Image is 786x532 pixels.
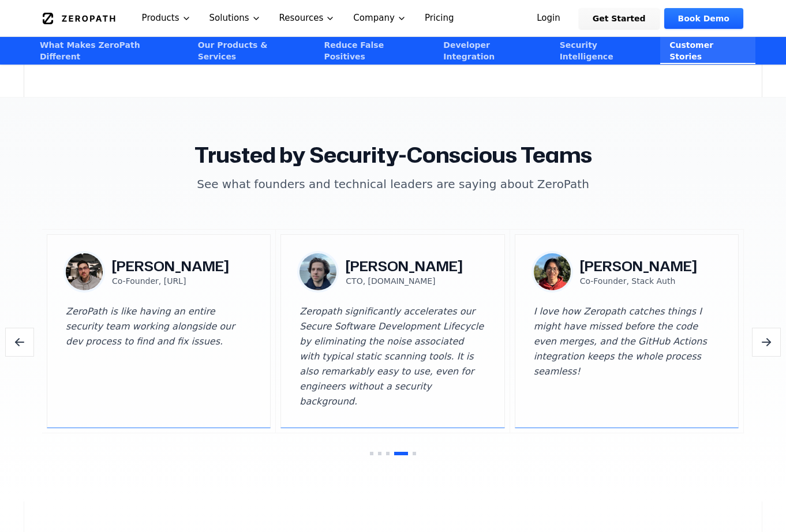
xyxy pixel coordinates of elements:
[551,37,661,64] a: Security Intelligence
[434,37,550,64] a: Developer Integration
[386,452,390,455] button: Go to testimonial 3
[346,257,463,275] h3: [PERSON_NAME]
[346,275,463,287] p: CTO, [DOMAIN_NAME]
[189,37,315,64] a: Our Products & Services
[534,253,571,290] img: Zai Shi
[171,176,615,192] p: See what founders and technical leaders are saying about ZeroPath
[523,8,574,29] a: Login
[66,253,103,290] img: Jake Anderson
[580,257,697,275] h3: [PERSON_NAME]
[300,253,336,290] img: Yaacov Tarko
[42,144,744,167] h2: Trusted by Security-Conscious Teams
[413,452,416,455] button: Go to testimonial 5
[112,275,229,287] p: Co-Founder, [URL]
[534,304,720,409] blockquote: I love how Zeropath catches things I might have missed before the code even merges, and the GitHu...
[580,275,697,287] p: Co-Founder, Stack Auth
[112,257,229,275] h3: [PERSON_NAME]
[579,8,660,29] a: Get Started
[370,452,373,455] button: Go to testimonial 1
[378,452,381,455] button: Go to testimonial 2
[300,304,485,409] blockquote: Zeropath significantly accelerates our Secure Software Development Lifecycle by eliminating the n...
[660,37,755,64] a: Customer Stories
[31,37,189,64] a: What Makes ZeroPath Different
[752,328,781,357] button: Next testimonials
[394,452,408,455] button: Go to testimonial 4
[66,304,252,409] blockquote: ZeroPath is like having an entire security team working alongside our dev process to find and fix...
[5,328,34,357] button: Previous testimonials
[664,8,743,29] a: Book Demo
[315,37,434,64] a: Reduce False Positives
